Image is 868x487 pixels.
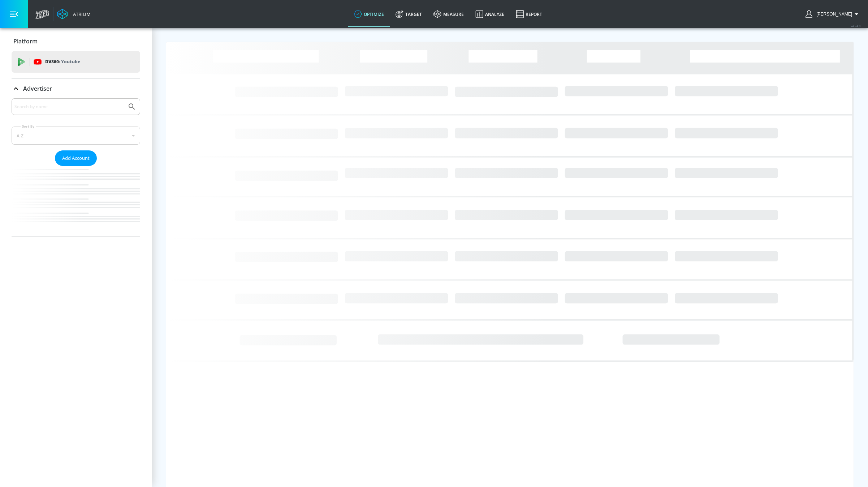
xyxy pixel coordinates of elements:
[851,24,861,28] span: v 4.24.0
[348,1,390,27] a: optimize
[12,127,140,145] div: A-Z
[390,1,428,27] a: Target
[57,9,91,20] a: Atrium
[12,98,140,236] div: Advertiser
[23,85,52,93] p: Advertiser
[62,154,90,162] span: Add Account
[12,31,140,51] div: Platform
[61,58,80,65] p: Youtube
[813,12,852,17] span: login as: shannon.belforti@zefr.com
[806,10,861,18] button: [PERSON_NAME]
[70,11,91,17] div: Atrium
[12,78,140,99] div: Advertiser
[13,37,38,45] p: Platform
[510,1,548,27] a: Report
[55,150,97,166] button: Add Account
[12,166,140,236] nav: list of Advertiser
[14,102,124,111] input: Search by name
[12,51,140,73] div: DV360: Youtube
[45,58,80,66] p: DV360:
[470,1,510,27] a: Analyze
[21,124,36,129] label: Sort By
[428,1,470,27] a: measure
